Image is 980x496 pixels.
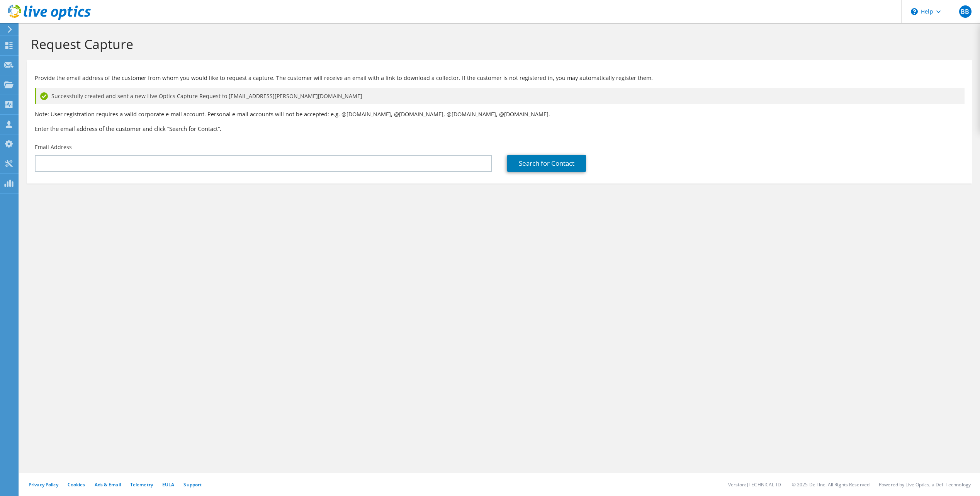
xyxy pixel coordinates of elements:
[183,481,202,488] a: Support
[959,5,972,18] span: BB
[162,481,174,488] a: EULA
[728,481,783,488] li: Version: [TECHNICAL_ID]
[911,8,918,15] svg: \n
[879,481,971,488] li: Powered by Live Optics, a Dell Technology
[35,110,965,119] p: Note: User registration requires a valid corporate e-mail account. Personal e-mail accounts will ...
[31,36,965,52] h1: Request Capture
[29,481,58,488] a: Privacy Policy
[95,481,121,488] a: Ads & Email
[792,481,870,488] li: © 2025 Dell Inc. All Rights Reserved
[35,143,72,151] label: Email Address
[35,124,965,133] h3: Enter the email address of the customer and click “Search for Contact”.
[68,481,85,488] a: Cookies
[507,155,586,172] a: Search for Contact
[130,481,153,488] a: Telemetry
[35,74,965,82] p: Provide the email address of the customer from whom you would like to request a capture. The cust...
[51,92,362,100] span: Successfully created and sent a new Live Optics Capture Request to [EMAIL_ADDRESS][PERSON_NAME][D...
